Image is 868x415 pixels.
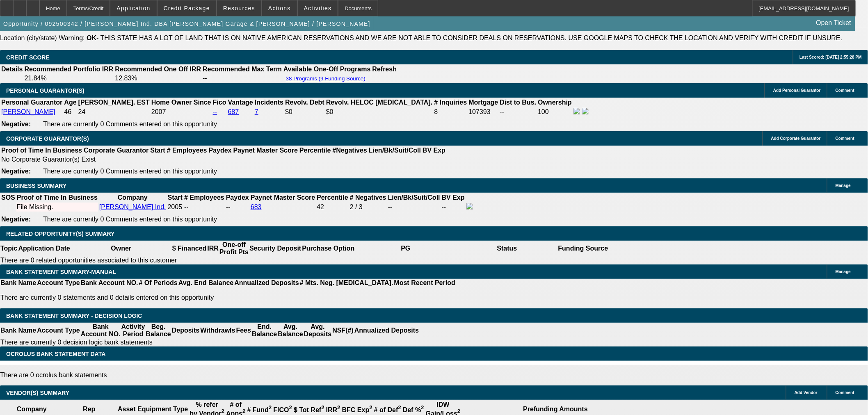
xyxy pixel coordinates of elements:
[158,0,216,16] button: Credit Package
[538,99,572,106] b: Ownership
[403,406,424,413] b: Def %
[251,323,277,338] th: End. Balance
[6,390,69,396] span: VENDOR(S) SUMMARY
[234,279,299,287] th: Annualized Deposits
[558,241,609,256] th: Funding Source
[332,323,354,338] th: NSF(#)
[83,406,95,413] b: Rep
[118,194,148,201] b: Company
[18,241,70,256] th: Application Date
[167,203,183,212] td: 2005
[228,99,253,106] b: Vantage
[228,108,239,115] a: 687
[110,0,156,16] button: Application
[277,323,303,338] th: Avg. Balance
[394,279,456,287] th: Most Recent Period
[299,279,394,287] th: # Mts. Neg. [MEDICAL_DATA].
[233,147,298,154] b: Paynet Master Score
[457,241,558,256] th: Status
[0,294,455,301] p: There are currently 0 statements and 0 details entered on this opportunity
[836,269,851,274] span: Manage
[64,107,77,116] td: 46
[255,99,283,106] b: Incidents
[582,108,589,114] img: linkedin-icon.png
[37,323,80,338] th: Account Type
[24,74,114,82] td: 21.84%
[78,99,150,106] b: [PERSON_NAME]. EST
[283,75,368,82] button: 38 Programs (9 Funding Source)
[317,194,348,201] b: Percentile
[168,194,183,201] b: Start
[118,406,188,413] b: Asset Equipment Type
[223,5,255,11] span: Resources
[6,54,50,61] span: CREDIT SCORE
[3,21,370,27] span: Opportunity / 092500342 / [PERSON_NAME] Ind. DBA [PERSON_NAME] Garage & [PERSON_NAME] / [PERSON_N...
[255,108,258,115] a: 7
[369,147,421,154] b: Lien/Bk/Suit/Coll
[167,147,207,154] b: # Employees
[388,203,441,212] td: --
[114,65,201,73] th: Recommended One Off IRR
[71,241,172,256] th: Owner
[251,203,262,210] a: 683
[6,269,116,275] span: BANK STATEMENT SUMMARY-MANUAL
[87,34,842,41] label: - THIS STATE HAS A LOT OF LAND THAT IS ON NATIVE AMERICAN RESERVATIONS AND WE ARE NOT ABLE TO CON...
[236,323,251,338] th: Fees
[87,34,96,41] b: OK
[836,136,854,141] span: Comment
[251,194,315,201] b: Paynet Master Score
[226,203,249,212] td: --
[114,74,201,82] td: 12.83%
[200,323,235,338] th: Withdrawls
[1,121,31,128] b: Negative:
[6,351,105,357] span: OCROLUS BANK STATEMENT DATA
[298,0,338,16] button: Activities
[337,405,340,411] sup: 2
[213,108,217,115] a: --
[355,241,456,256] th: PG
[273,406,292,413] b: FICO
[773,88,821,93] span: Add Personal Guarantor
[434,107,467,116] td: 8
[326,107,433,116] td: $0
[247,406,272,413] b: # Fund
[84,147,148,154] b: Corporate Guarantor
[202,74,282,82] td: --
[1,194,16,202] th: SOS
[813,16,854,30] a: Open Ticket
[500,107,537,116] td: --
[342,406,372,413] b: BFC Exp
[219,241,249,256] th: One-off Profit Pts
[304,323,332,338] th: Avg. Deposits
[16,194,98,202] th: Proof of Time In Business
[37,279,80,287] th: Account Type
[466,203,473,210] img: facebook-icon.png
[43,121,217,128] span: There are currently 0 Comments entered on this opportunity
[151,108,166,115] span: 2007
[226,194,249,201] b: Paydex
[202,65,282,73] th: Recommended Max Term
[17,406,47,413] b: Company
[321,405,324,411] sup: 2
[372,65,397,73] th: Refresh
[285,107,325,116] td: $0
[207,241,219,256] th: IRR
[317,203,348,211] div: 42
[302,241,355,256] th: Purchase Option
[78,107,150,116] td: 24
[283,65,371,73] th: Available One-Off Programs
[434,99,467,106] b: # Inquiries
[1,216,31,223] b: Negative:
[771,136,821,141] span: Add Corporate Guarantor
[6,182,66,189] span: BUSINESS SUMMARY
[139,279,178,287] th: # Of Periods
[249,241,302,256] th: Security Deposit
[469,99,498,106] b: Mortgage
[43,168,217,175] span: There are currently 0 Comments entered on this opportunity
[171,323,200,338] th: Deposits
[289,405,292,411] sup: 2
[17,203,98,211] div: File Missing.
[164,5,210,11] span: Credit Package
[99,203,166,210] a: [PERSON_NAME] Ind.
[80,279,139,287] th: Bank Account NO.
